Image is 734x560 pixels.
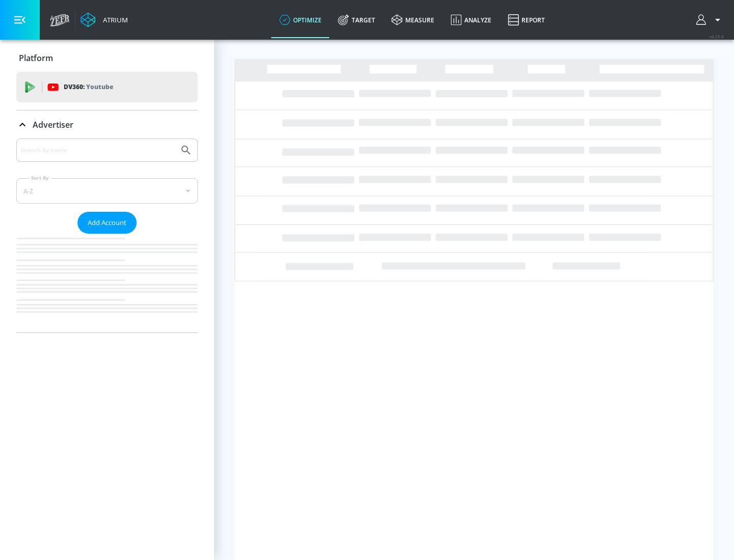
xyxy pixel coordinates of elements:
a: measure [383,2,442,38]
div: A-Z [16,178,198,204]
a: Analyze [442,2,500,38]
div: Atrium [99,15,128,24]
div: Advertiser [16,138,198,332]
div: DV360: Youtube [16,72,198,102]
a: optimize [271,2,330,38]
label: Sort By [29,175,51,181]
span: v 4.25.4 [710,34,724,39]
p: Platform [19,52,53,64]
p: Youtube [86,81,113,92]
nav: list of Advertiser [16,234,198,332]
a: Atrium [81,12,128,27]
input: Search by name [20,144,175,157]
p: Advertiser [33,119,73,130]
a: Target [330,2,383,38]
span: Add Account [88,217,126,229]
a: Report [500,2,553,38]
p: DV360: [64,81,113,93]
div: Advertiser [16,110,198,139]
div: Platform [16,44,198,72]
button: Add Account [77,212,137,234]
